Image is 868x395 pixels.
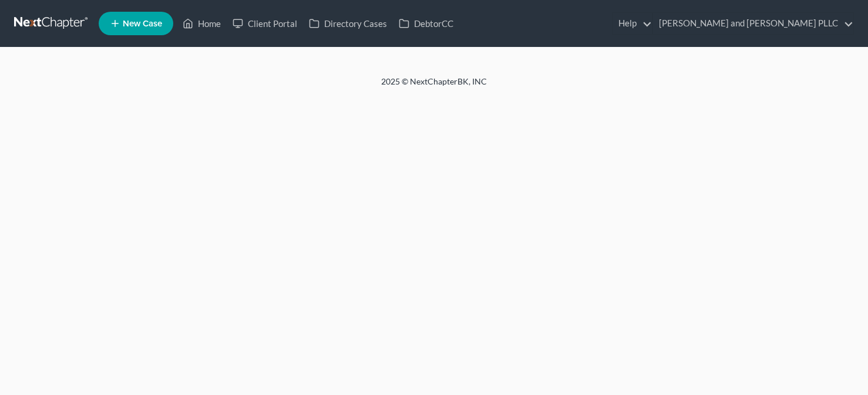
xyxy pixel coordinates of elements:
a: Help [613,13,652,34]
a: Client Portal [227,13,303,34]
a: DebtorCC [393,13,459,34]
a: Directory Cases [303,13,393,34]
a: [PERSON_NAME] and [PERSON_NAME] PLLC [653,13,853,34]
div: 2025 © NextChapterBK, INC [99,76,769,97]
a: Home [177,13,227,34]
new-legal-case-button: New Case [99,12,173,35]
